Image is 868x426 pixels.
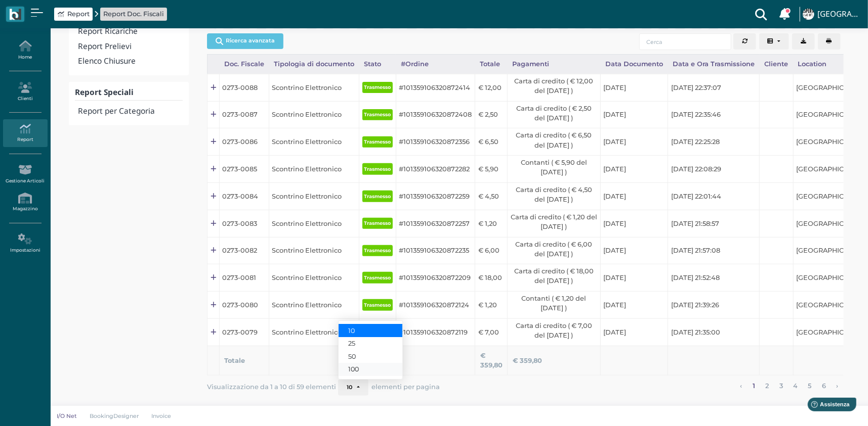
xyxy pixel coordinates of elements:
[792,33,815,50] button: Export
[475,128,508,156] td: € 6,50
[600,264,668,292] td: [DATE]
[733,33,756,50] button: Aggiorna
[668,210,760,237] td: [DATE] 21:58:57
[475,101,508,128] td: € 2,50
[269,55,359,74] div: Tipologia di documento
[269,101,359,128] td: Scontrino Elettronico
[338,380,440,396] div: elementi per pagina
[269,128,359,156] td: Scontrino Elettronico
[668,264,760,292] td: [DATE] 21:52:48
[78,27,183,36] h4: Report Ricariche
[668,128,760,156] td: [DATE] 22:25:28
[475,318,508,346] td: € 7,00
[600,318,668,346] td: [DATE]
[475,264,508,292] td: € 18,00
[396,292,475,319] td: #101359106320872124
[668,74,760,101] td: [DATE] 22:37:07
[475,210,508,237] td: € 1,20
[668,318,760,346] td: [DATE] 21:35:00
[103,9,164,19] a: Report Doc. Fiscali
[396,264,475,292] td: #101359106320872209
[511,212,597,231] label: Carta di credito ( € 1,20 del [DATE] )
[396,156,475,183] td: #101359106320872282
[819,380,830,393] a: alla pagina 6
[668,101,760,128] td: [DATE] 22:35:46
[513,356,595,365] div: € 359,80
[339,337,402,350] a: 25
[801,2,862,26] a: ... [GEOGRAPHIC_DATA]
[9,9,21,20] img: logo
[269,318,359,346] td: Scontrino Elettronico
[224,356,264,365] div: Totale
[67,9,90,19] span: Report
[511,294,597,313] label: Contanti ( € 1,20 del [DATE] )
[207,380,336,394] span: Visualizzazione da 1 a 10 di 59 elementi
[668,55,760,74] div: Data e Ora Trasmissione
[759,33,790,50] button: Columns
[145,412,178,420] a: Invoice
[347,384,352,391] span: 10
[219,55,269,74] div: Doc. Fiscale
[207,33,283,49] button: Ricerca avanzata
[364,220,391,226] b: Trasmesso
[219,156,269,183] td: 0273-0085
[600,182,668,210] td: [DATE]
[78,57,183,66] h4: Elenco Chiusure
[600,292,668,319] td: [DATE]
[219,264,269,292] td: 0273-0081
[790,380,801,393] a: alla pagina 4
[668,292,760,319] td: [DATE] 21:39:26
[737,380,746,393] a: pagina precedente
[396,237,475,264] td: #101359106320872235
[364,166,391,172] b: Trasmesso
[396,74,475,101] td: #101359106320872414
[78,107,183,116] h4: Report per Categoria
[511,240,597,259] label: Carta di credito ( € 6,00 del [DATE] )
[511,158,597,177] label: Contanti ( € 5,90 del [DATE] )
[600,74,668,101] td: [DATE]
[600,210,668,237] td: [DATE]
[475,182,508,210] td: € 4,50
[219,292,269,319] td: 0273-0080
[762,380,772,393] a: alla pagina 2
[396,128,475,156] td: #101359106320872356
[338,380,368,396] button: 10
[78,42,183,51] h4: Report Prelievi
[3,119,47,147] a: Report
[364,194,391,199] b: Trasmesso
[75,87,134,98] b: Report Speciali
[776,380,786,393] a: alla pagina 3
[511,266,597,286] label: Carta di credito ( € 18,00 del [DATE] )
[600,101,668,128] td: [DATE]
[511,104,597,123] label: Carta di credito ( € 2,50 del [DATE] )
[57,412,77,420] p: I/O Net
[339,350,402,363] a: 50
[219,237,269,264] td: 0273-0082
[364,248,391,253] b: Trasmesso
[668,156,760,183] td: [DATE] 22:08:29
[475,292,508,319] td: € 1,20
[3,78,47,106] a: Clienti
[30,8,67,16] span: Assistenza
[760,55,793,74] div: Cliente
[396,182,475,210] td: #101359106320872259
[480,351,503,370] div: € 359,80
[219,210,269,237] td: 0273-0083
[511,76,597,96] label: Carta di credito ( € 12,00 del [DATE] )
[639,33,731,50] input: Cerca
[364,302,391,308] b: Trasmesso
[339,363,402,376] a: 100
[511,185,597,204] label: Carta di credito ( € 4,50 del [DATE] )
[796,395,859,417] iframe: Help widget launcher
[668,182,760,210] td: [DATE] 22:01:44
[600,237,668,264] td: [DATE]
[269,237,359,264] td: Scontrino Elettronico
[475,156,508,183] td: € 5,90
[511,321,597,340] label: Carta di credito ( € 7,00 del [DATE] )
[364,112,391,117] b: Trasmesso
[269,74,359,101] td: Scontrino Elettronico
[219,182,269,210] td: 0273-0084
[475,237,508,264] td: € 6,00
[805,380,815,393] a: alla pagina 5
